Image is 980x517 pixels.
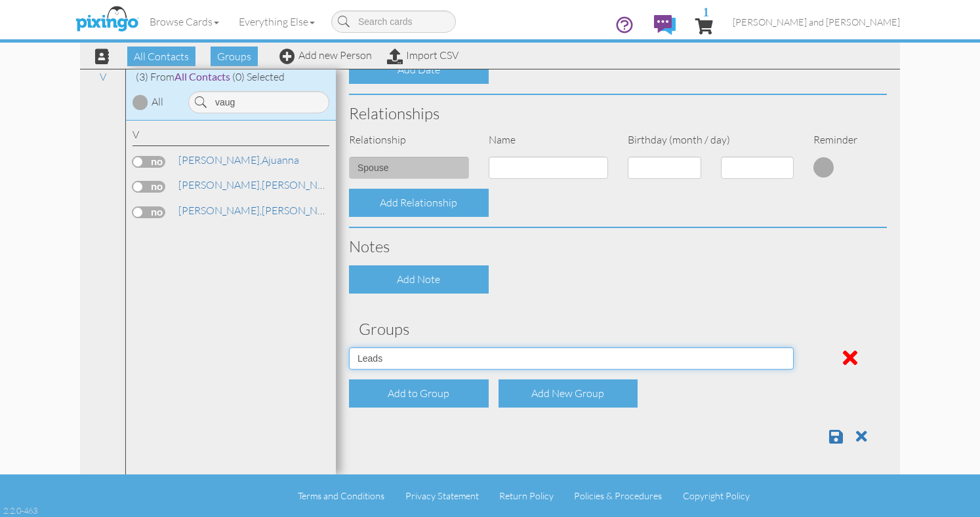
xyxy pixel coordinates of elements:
[349,56,489,84] div: Add Date
[178,153,262,166] span: [PERSON_NAME],
[152,94,163,109] div: All
[177,152,300,168] a: Ajuanna
[723,5,910,39] a: [PERSON_NAME] and [PERSON_NAME]
[177,177,344,193] a: [PERSON_NAME]
[349,265,489,294] div: Add Note
[229,5,325,38] a: Everything Else
[339,132,479,147] div: Relationship
[72,3,142,36] img: pixingo logo
[654,15,676,35] img: comments.svg
[574,490,662,501] a: Policies & Procedures
[804,132,850,147] div: Reminder
[232,70,285,83] span: (0) Selected
[733,16,900,28] span: [PERSON_NAME] and [PERSON_NAME]
[349,105,887,122] h3: Relationships
[177,202,437,218] a: [PERSON_NAME] & [PERSON_NAME]
[703,5,709,18] span: 1
[93,69,113,85] a: V
[349,238,887,255] h3: Notes
[683,490,750,501] a: Copyright Policy
[349,189,489,217] div: Add Relationship
[331,10,456,33] input: Search cards
[3,505,37,516] div: 2.2.0-463
[499,490,554,501] a: Return Policy
[140,5,229,38] a: Browse Cards
[359,320,877,337] h3: Groups
[279,48,372,62] a: Add new Person
[178,178,262,191] span: [PERSON_NAME],
[298,490,384,501] a: Terms and Conditions
[127,47,195,66] span: All Contacts
[349,379,489,408] div: Add to Group
[618,132,804,147] div: Birthday (month / day)
[695,5,713,45] a: 1
[349,157,469,179] input: (e.g. Friend, Daughter)
[178,204,262,217] span: [PERSON_NAME],
[387,48,459,62] a: Import CSV
[211,47,258,66] span: Groups
[126,69,336,85] div: (3) From
[499,379,638,408] div: Add New Group
[133,127,329,146] div: V
[174,70,230,83] span: All Contacts
[479,132,619,147] div: Name
[405,490,479,501] a: Privacy Statement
